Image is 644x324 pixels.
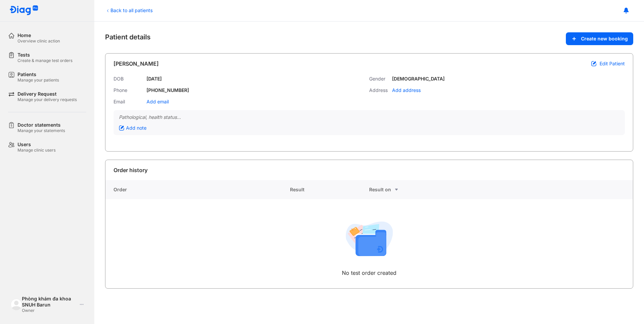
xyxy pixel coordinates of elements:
div: Manage clinic users [18,148,56,153]
button: Create new booking [566,32,633,45]
div: Users [18,141,56,148]
div: Phòng khám đa khoa SNUH Barun [22,296,77,308]
div: Owner [22,308,77,313]
div: Result [290,180,369,199]
div: Create & manage test orders [18,58,72,63]
div: Patients [18,71,59,77]
div: [PERSON_NAME] [114,60,159,68]
div: Order history [114,166,148,174]
div: Add email [147,99,169,105]
span: Create new booking [581,36,628,42]
div: Add address [392,87,421,93]
div: Overview clinic action [18,38,60,44]
div: [DEMOGRAPHIC_DATA] [392,76,445,82]
div: Phone [114,87,144,93]
img: logo [9,5,38,16]
div: Gender [369,76,389,82]
span: Edit Patient [600,61,625,67]
div: Manage your delivery requests [18,97,77,102]
img: logo [11,299,22,310]
div: Manage your patients [18,77,59,83]
div: [PHONE_NUMBER] [147,87,189,93]
div: Pathological, health status... [119,114,619,120]
div: Add note [119,125,147,131]
div: Manage your statements [18,128,65,133]
div: DOB [114,76,144,82]
div: Back to all patients [105,7,153,14]
div: [DATE] [147,76,162,82]
div: Email [114,99,144,105]
div: Home [18,32,60,38]
div: Delivery Request [18,91,77,97]
div: No test order created [342,269,396,277]
div: Address [369,87,389,93]
div: Result on [369,186,448,194]
div: Tests [18,52,72,58]
div: Order [105,180,290,199]
div: Doctor statements [18,122,65,128]
div: Patient details [105,32,633,45]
